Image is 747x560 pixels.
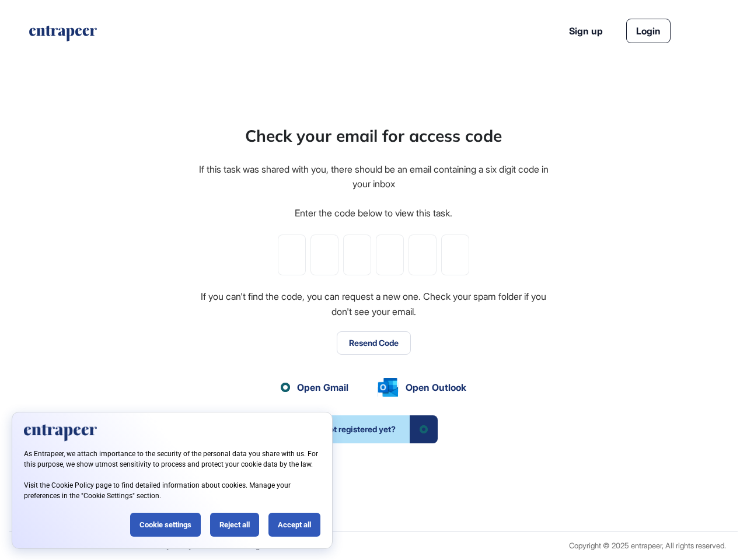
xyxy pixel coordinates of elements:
a: entrapeer-logo [28,26,98,45]
div: If you can't find the code, you can request a new one. Check your spam folder if you don't see yo... [197,289,550,319]
button: Resend Code [337,331,411,355]
span: Open Gmail [297,380,348,394]
div: Copyright © 2025 entrapeer, All rights reserved. [569,541,726,550]
div: Check your email for access code [245,124,502,148]
a: Not registered yet? [309,415,438,443]
div: If this task was shared with you, there should be an email containing a six digit code in your inbox [197,162,550,192]
a: Open Gmail [281,380,348,394]
a: Login [626,19,671,43]
a: Sign up [569,24,603,38]
span: Not registered yet? [309,415,410,443]
a: Open Outlook [378,378,466,397]
div: Enter the code below to view this task. [295,206,452,221]
span: Open Outlook [406,380,466,394]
